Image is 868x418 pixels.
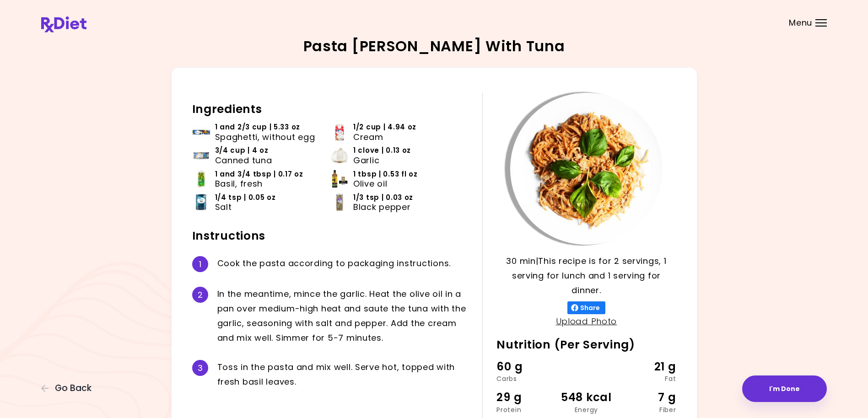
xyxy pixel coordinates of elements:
div: C o o k t h e p a s t a a c c o r d i n g t o p a c k a g i n g i n s t r u c t i o n s . [217,256,469,272]
span: 1 tbsp | 0.53 fl oz [353,169,418,179]
button: Go Back [41,383,96,393]
div: Protein [496,407,556,413]
span: Olive oil [353,179,387,189]
span: Canned tuna [215,155,272,166]
div: Fat [616,375,676,382]
div: T o s s i n t h e p a s t a a n d m i x w e l l . S e r v e h o t , t o p p e d w i t h f r e s h... [217,360,469,389]
span: Basil, fresh [215,179,263,189]
div: I n t h e m e a n t i m e , m i n c e t h e g a r l i c . H e a t t h e o l i v e o i l i n a p a... [217,287,469,345]
span: 3/4 cup | 4 oz [215,145,269,155]
div: Fiber [616,407,676,413]
img: RxDiet [41,16,86,32]
p: 30 min | This recipe is for 2 servings, 1 serving for lunch and 1 serving for dinner. [496,254,676,298]
span: Menu [789,19,812,27]
button: I'm Done [742,375,827,402]
span: Salt [215,202,232,212]
div: 21 g [616,358,676,375]
h2: Pasta Alfredo With Tuna [303,39,565,54]
div: 7 g [616,389,676,406]
span: Share [578,304,602,311]
span: 1 and 3/4 tbsp | 0.17 oz [215,169,303,179]
span: 1/2 cup | 4.94 oz [353,122,416,132]
div: 60 g [496,358,556,375]
h2: Nutrition (Per Serving) [496,338,676,352]
span: Black pepper [353,202,411,212]
div: 3 [192,360,208,376]
button: Share [567,301,605,314]
span: Go Back [55,383,92,393]
div: 29 g [496,389,556,406]
div: Carbs [496,375,556,382]
span: 1 clove | 0.13 oz [353,145,411,155]
span: 1 and 2/3 cup | 5.33 oz [215,122,301,132]
span: Cream [353,132,383,142]
div: 548 kcal [556,389,616,406]
div: 2 [192,287,208,303]
div: 1 [192,256,208,272]
h2: Instructions [192,229,469,243]
h2: Ingredients [192,102,469,117]
span: 1/3 tsp | 0.03 oz [353,193,413,203]
span: Spaghetti, without egg [215,132,315,142]
span: Garlic [353,155,379,166]
a: Upload Photo [556,316,617,327]
span: 1/4 tsp | 0.05 oz [215,193,276,203]
div: Energy [556,407,616,413]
